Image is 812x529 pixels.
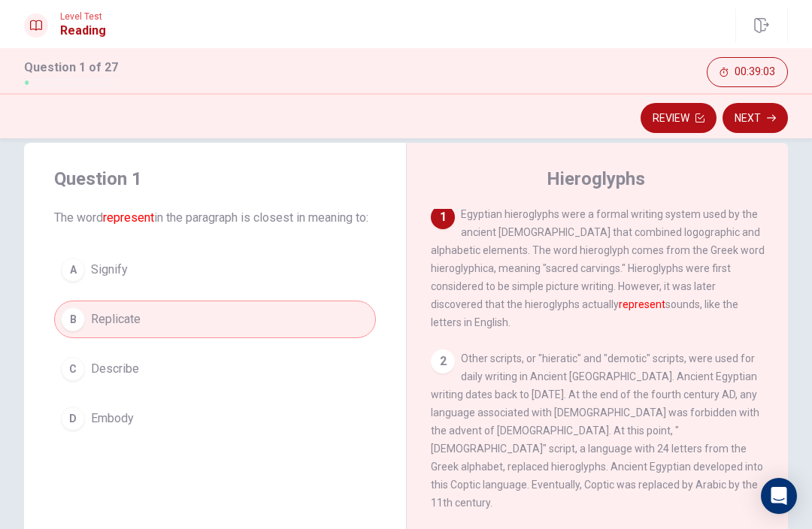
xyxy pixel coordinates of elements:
button: Review [641,103,717,133]
button: ASignify [54,251,376,289]
span: Egyptian hieroglyphs were a formal writing system used by the ancient [DEMOGRAPHIC_DATA] that com... [431,208,765,328]
div: 2 [431,349,455,373]
h1: Question 1 of 27 [24,59,120,77]
button: 00:39:03 [707,57,788,87]
span: Level Test [60,11,106,22]
button: DEmbody [54,400,376,437]
h1: Reading [60,22,106,40]
h4: Hieroglyphs [547,167,645,191]
div: C [61,357,85,381]
font: represent [103,210,154,225]
span: Describe [91,360,139,378]
span: Signify [91,261,128,279]
div: D [61,407,85,431]
button: CDescribe [54,350,376,388]
span: The word in the paragraph is closest in meaning to: [54,209,376,227]
button: Next [723,103,788,133]
span: Replicate [91,310,141,328]
font: represent [619,298,665,310]
div: Open Intercom Messenger [761,478,797,514]
span: Embody [91,410,134,428]
div: B [61,307,85,331]
div: 1 [431,205,455,229]
h4: Question 1 [54,167,376,191]
div: A [61,258,85,282]
button: BReplicate [54,301,376,338]
span: Other scripts, or "hieratic" and "demotic" scripts, were used for daily writing in Ancient [GEOGR... [431,352,763,509]
span: 00:39:03 [735,66,775,78]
